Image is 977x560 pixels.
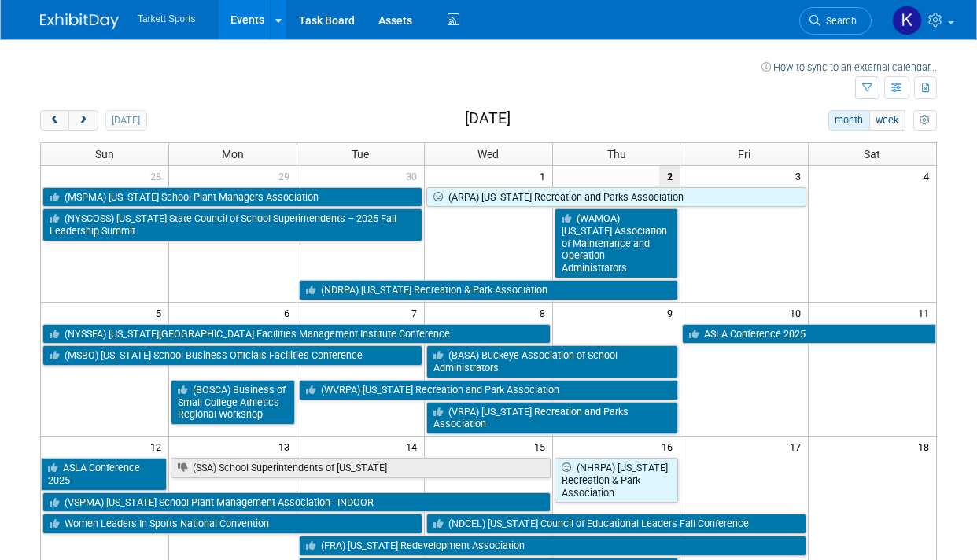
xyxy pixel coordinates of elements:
a: (BOSCA) Business of Small College Athletics Regional Workshop [171,380,295,425]
span: Sun [95,148,114,160]
img: ExhibitDay [40,13,119,29]
a: (VSPMA) [US_STATE] School Plant Management Association - INDOOR [42,492,551,513]
span: 7 [410,303,424,322]
button: prev [40,110,69,131]
span: Thu [607,148,626,160]
span: Sat [864,148,880,160]
button: [DATE] [105,110,147,131]
a: (WVRPA) [US_STATE] Recreation and Park Association [299,380,679,400]
span: 13 [277,437,297,456]
span: Fri [738,148,750,160]
a: (NDCEL) [US_STATE] Council of Educational Leaders Fall Conference [426,514,806,534]
span: 2 [659,166,680,186]
a: (MSBO) [US_STATE] School Business Officials Facilities Conference [42,345,422,366]
a: (NDRPA) [US_STATE] Recreation & Park Association [299,280,679,300]
a: (NYSCOSS) [US_STATE] State Council of School Superintendents – 2025 Fall Leadership Summit [42,208,422,241]
a: (SSA) School Superintendents of [US_STATE] [171,458,551,478]
span: 18 [916,437,936,456]
a: ASLA Conference 2025 [682,324,936,344]
a: Women Leaders In Sports National Convention [42,514,422,534]
span: 28 [149,166,168,186]
i: Personalize Calendar [920,116,930,126]
span: 10 [788,303,808,322]
a: (BASA) Buckeye Association of School Administrators [426,345,678,378]
a: (ARPA) [US_STATE] Recreation and Parks Association [426,187,806,208]
span: 3 [794,166,808,186]
span: 5 [154,303,168,322]
span: 4 [922,166,936,186]
span: 29 [277,166,297,186]
h2: [DATE] [465,110,511,127]
span: 30 [404,166,424,186]
span: 6 [282,303,297,322]
a: ASLA Conference 2025 [41,458,167,490]
a: (NYSSFA) [US_STATE][GEOGRAPHIC_DATA] Facilities Management Institute Conference [42,324,551,344]
span: 1 [538,166,552,186]
span: 14 [404,437,424,456]
a: How to sync to an external calendar... [761,61,937,73]
button: next [68,110,98,131]
span: 15 [533,437,552,456]
button: week [869,110,905,131]
button: month [828,110,870,131]
span: Tue [352,148,369,160]
a: (NHRPA) [US_STATE] Recreation & Park Association [555,458,679,503]
span: Mon [222,148,244,160]
span: 9 [665,303,680,322]
span: Tarkett Sports [138,13,195,24]
a: (FRA) [US_STATE] Redevelopment Association [299,536,806,556]
a: (MSPMA) [US_STATE] School Plant Managers Association [42,187,422,208]
span: 8 [538,303,552,322]
a: (WAMOA) [US_STATE] Association of Maintenance and Operation Administrators [555,208,679,278]
button: myCustomButton [913,110,937,131]
a: Search [799,7,872,35]
span: Wed [477,148,499,160]
span: 12 [149,437,168,456]
span: 16 [660,437,680,456]
span: Search [820,15,857,27]
a: (VRPA) [US_STATE] Recreation and Parks Association [426,402,678,434]
span: 11 [916,303,936,322]
img: Kelsey Hunter [892,6,922,35]
span: 17 [788,437,808,456]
